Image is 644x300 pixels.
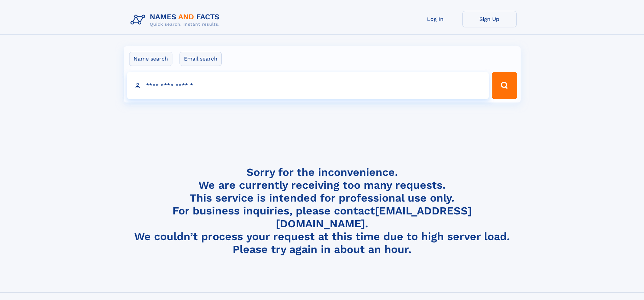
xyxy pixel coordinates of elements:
[462,11,517,27] a: Sign Up
[408,11,462,27] a: Log In
[127,72,489,99] input: search input
[180,52,222,66] label: Email search
[128,166,517,256] h4: Sorry for the inconvenience. We are currently receiving too many requests. This service is intend...
[276,204,472,230] a: [EMAIL_ADDRESS][DOMAIN_NAME]
[492,72,517,99] button: Search Button
[129,52,172,66] label: Name search
[128,11,225,29] img: Logo Names and Facts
